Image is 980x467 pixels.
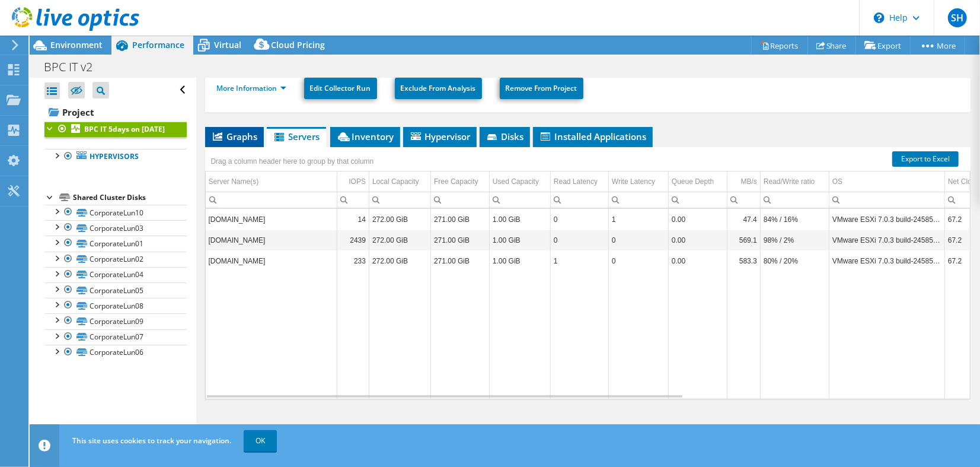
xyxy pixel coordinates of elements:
[554,174,598,189] div: Read Latency
[609,250,669,271] td: Column Write Latency, Value 0
[551,230,609,250] td: Column Read Latency, Value 0
[369,171,431,192] td: Local Capacity Column
[807,36,856,55] a: Share
[44,313,187,329] a: CorporateLun09
[244,430,277,452] a: OK
[273,131,320,142] span: Servers
[209,174,259,189] div: Server Name(s)
[44,267,187,282] a: CorporateLun04
[434,174,478,189] div: Free Capacity
[751,36,808,55] a: Reports
[493,174,539,189] div: Used Capacity
[672,174,714,189] div: Queue Depth
[44,282,187,298] a: CorporateLun05
[761,230,829,250] td: Column Read/Write ratio, Value 98% / 2%
[609,171,669,192] td: Write Latency Column
[829,171,945,192] td: OS Column
[431,209,490,230] td: Column Free Capacity, Value 271.00 GiB
[892,151,959,167] a: Export to Excel
[271,39,325,50] span: Cloud Pricing
[44,329,187,345] a: CorporateLun07
[761,250,829,271] td: Column Read/Write ratio, Value 80% / 20%
[304,78,377,99] a: Edit Collector Run
[39,61,111,74] h1: BPC IT v2
[551,192,609,208] td: Column Read Latency, Filter cell
[211,131,258,142] span: Graphs
[44,236,187,251] a: CorporateLun01
[431,230,490,250] td: Column Free Capacity, Value 271.00 GiB
[910,36,965,55] a: More
[369,209,431,230] td: Column Local Capacity, Value 272.00 GiB
[44,252,187,267] a: CorporateLun02
[206,209,337,230] td: Column Server Name(s), Value mykuabspesx003.basf-petronas.com.my
[500,78,583,99] a: Remove From Project
[761,192,829,208] td: Column Read/Write ratio, Filter cell
[761,171,829,192] td: Read/Write ratio Column
[539,131,647,142] span: Installed Applications
[44,122,187,137] a: BPC IT 5days on [DATE]
[72,436,231,446] span: This site uses cookies to track your navigation.
[44,298,187,313] a: CorporateLun08
[206,192,337,208] td: Column Server Name(s), Filter cell
[349,174,366,189] div: IOPS
[829,250,945,271] td: Column OS, Value VMware ESXi 7.0.3 build-24585291
[609,230,669,250] td: Column Write Latency, Value 0
[727,209,761,230] td: Column MB/s, Value 47.4
[431,171,490,192] td: Free Capacity Column
[337,230,369,250] td: Column IOPS, Value 2439
[832,174,842,189] div: OS
[431,192,490,208] td: Column Free Capacity, Filter cell
[874,12,885,23] svg: \n
[761,209,829,230] td: Column Read/Write ratio, Value 84% / 16%
[609,209,669,230] td: Column Write Latency, Value 1
[669,192,727,208] td: Column Queue Depth, Filter cell
[369,192,431,208] td: Column Local Capacity, Filter cell
[727,171,761,192] td: MB/s Column
[395,78,482,99] a: Exclude From Analysis
[217,83,286,93] a: More Information
[669,209,727,230] td: Column Queue Depth, Value 0.00
[669,171,727,192] td: Queue Depth Column
[205,147,971,399] div: Data grid
[764,174,815,189] div: Read/Write ratio
[44,103,187,122] a: Project
[208,153,377,170] div: Drag a column header here to group by that column
[829,192,945,208] td: Column OS, Filter cell
[214,39,241,50] span: Virtual
[44,205,187,220] a: CorporateLun10
[829,230,945,250] td: Column OS, Value VMware ESXi 7.0.3 build-24585291
[44,149,187,164] a: Hypervisors
[948,8,967,27] span: SH
[337,192,369,208] td: Column IOPS, Filter cell
[84,124,165,134] b: BPC IT 5days on [DATE]
[337,250,369,271] td: Column IOPS, Value 233
[551,250,609,271] td: Column Read Latency, Value 1
[337,171,369,192] td: IOPS Column
[336,131,394,142] span: Inventory
[206,230,337,250] td: Column Server Name(s), Value mykuabspesx002.basf-petronas.com.my
[206,250,337,271] td: Column Server Name(s), Value mykuabspesx001.basf-petronas.com.my
[50,39,103,50] span: Environment
[669,250,727,271] td: Column Queue Depth, Value 0.00
[490,250,551,271] td: Column Used Capacity, Value 1.00 GiB
[612,174,655,189] div: Write Latency
[855,36,911,55] a: Export
[490,192,551,208] td: Column Used Capacity, Filter cell
[669,230,727,250] td: Column Queue Depth, Value 0.00
[409,131,471,142] span: Hypervisor
[486,131,524,142] span: Disks
[369,230,431,250] td: Column Local Capacity, Value 272.00 GiB
[490,230,551,250] td: Column Used Capacity, Value 1.00 GiB
[369,250,431,271] td: Column Local Capacity, Value 272.00 GiB
[727,250,761,271] td: Column MB/s, Value 583.3
[609,192,669,208] td: Column Write Latency, Filter cell
[372,174,419,189] div: Local Capacity
[132,39,184,50] span: Performance
[829,209,945,230] td: Column OS, Value VMware ESXi 7.0.3 build-24585291
[337,209,369,230] td: Column IOPS, Value 14
[73,190,187,205] div: Shared Cluster Disks
[431,250,490,271] td: Column Free Capacity, Value 271.00 GiB
[551,171,609,192] td: Read Latency Column
[44,345,187,360] a: CorporateLun06
[741,174,757,189] div: MB/s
